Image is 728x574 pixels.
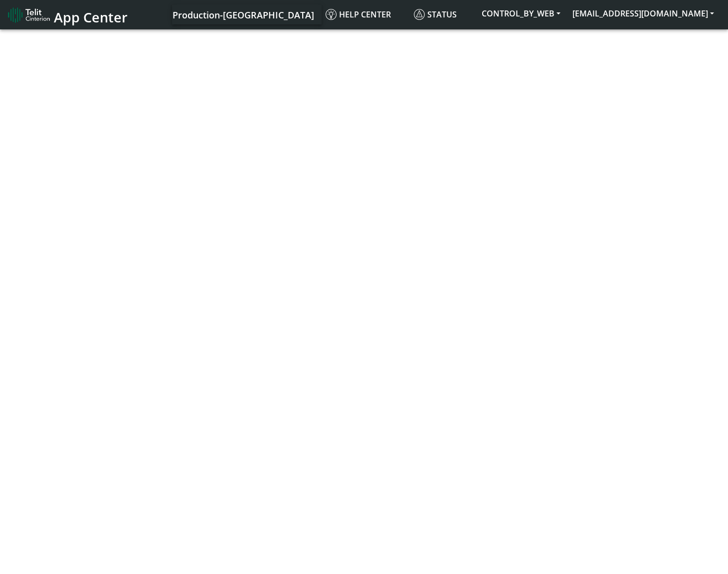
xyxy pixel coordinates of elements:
span: Production-[GEOGRAPHIC_DATA] [173,9,314,21]
a: Your current platform instance [172,4,314,24]
span: Help center [326,9,391,20]
img: logo-telit-cinterion-gw-new.png [8,7,50,23]
a: Status [410,4,476,24]
span: Status [414,9,457,20]
img: knowledge.svg [326,9,337,20]
button: [EMAIL_ADDRESS][DOMAIN_NAME] [566,4,720,22]
span: App Center [54,8,128,26]
button: CONTROL_BY_WEB [476,4,566,22]
a: App Center [8,4,126,25]
a: Help center [322,4,410,24]
img: status.svg [414,9,425,20]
